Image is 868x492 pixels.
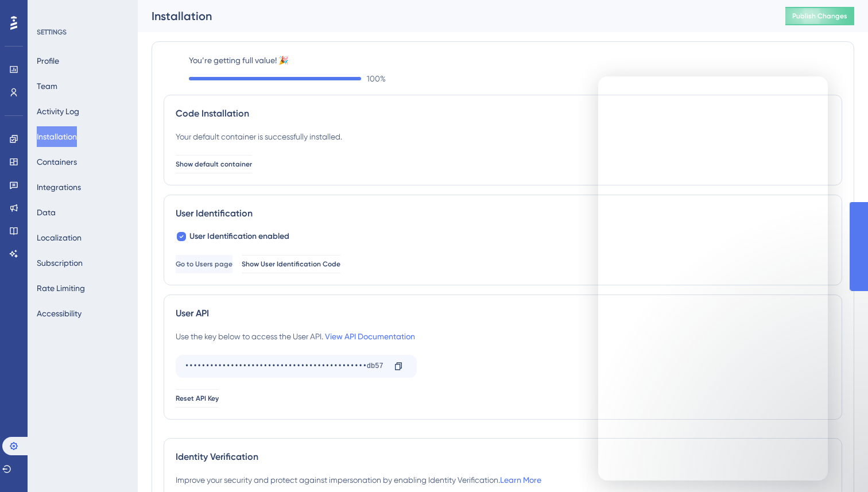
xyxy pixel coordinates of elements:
[189,230,289,243] span: User Identification enabled
[37,126,77,147] button: Installation
[176,389,219,408] button: Reset API Key
[367,72,386,86] span: 100 %
[37,76,57,96] button: Team
[189,53,842,67] label: You’re getting full value! 🎉
[176,107,830,121] div: Code Installation
[37,202,56,223] button: Data
[242,255,340,273] button: Show User Identification Code
[37,303,82,324] button: Accessibility
[176,259,232,269] span: Go to Users page
[37,227,82,248] button: Localization
[785,7,854,25] button: Publish Changes
[37,152,77,172] button: Containers
[792,11,847,21] span: Publish Changes
[176,130,342,144] div: Your default container is successfully installed.
[176,394,219,403] span: Reset API Key
[325,332,415,341] a: View API Documentation
[37,278,85,299] button: Rate Limiting
[152,8,757,24] div: Installation
[185,357,385,375] div: ••••••••••••••••••••••••••••••••••••••••••••db57
[37,28,130,37] div: SETTINGS
[176,255,232,273] button: Go to Users page
[176,207,830,220] div: User Identification
[176,473,541,487] div: Improve your security and protect against impersonation by enabling Identity Verification.
[820,447,854,481] iframe: UserGuiding AI Assistant Launcher
[500,475,541,485] a: Learn More
[176,155,252,173] button: Show default container
[598,76,828,481] iframe: Intercom live chat
[176,160,252,169] span: Show default container
[37,51,59,71] button: Profile
[176,330,415,343] div: Use the key below to access the User API.
[176,307,830,320] div: User API
[37,101,79,122] button: Activity Log
[37,253,83,273] button: Subscription
[242,259,340,269] span: Show User Identification Code
[37,177,81,197] button: Integrations
[176,450,830,464] div: Identity Verification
